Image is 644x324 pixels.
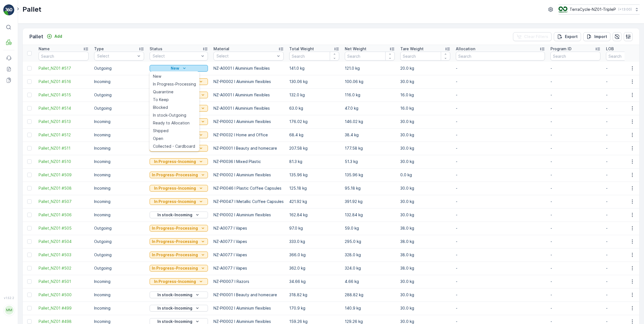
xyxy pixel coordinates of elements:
a: Pallet_NZ01 #515 [39,92,89,98]
p: 38.0 kg [400,265,450,271]
p: 116.0 kg [345,92,395,98]
button: New [150,65,208,72]
span: v 1.52.2 [3,296,14,300]
p: In Progress-Incoming [154,159,196,164]
td: - [453,155,548,168]
a: Pallet_NZ01 #503 [39,252,89,258]
p: - [550,172,600,178]
a: Pallet_NZ01 #502 [39,265,89,271]
p: 38.0 kg [400,225,450,231]
div: Toggle Row Selected [27,173,32,177]
p: Material [213,46,229,52]
p: 47.0 kg [345,106,395,111]
button: In stock-Incoming [150,292,208,298]
div: Toggle Row Selected [27,319,32,324]
p: Incoming [94,185,144,191]
td: - [453,262,548,275]
p: ( +13:00 ) [618,7,632,12]
p: Program ID [550,46,572,52]
p: - [550,239,600,244]
p: - [550,119,600,124]
img: TC_7kpGtVS.png [559,6,567,12]
p: Incoming [94,145,144,151]
p: - [550,212,600,218]
td: - [453,168,548,182]
div: MM [5,306,14,315]
span: Pallet_NZ01 #510 [39,159,89,164]
p: - [550,106,600,111]
p: - [550,225,600,231]
p: Incoming [94,212,144,218]
button: In Progress-Incoming [150,158,208,165]
p: 125.18 kg [289,185,339,191]
p: - [550,199,600,204]
p: 30.0 kg [400,185,450,191]
span: Pallet_NZ01 #517 [39,66,89,71]
span: Pallet_NZ01 #505 [39,225,89,231]
p: 30.0 kg [400,132,450,138]
span: Open [153,136,163,141]
p: 176.02 kg [289,119,339,124]
p: In Progress-Processing [152,225,198,231]
span: New [153,74,161,79]
button: In Progress-Incoming [150,198,208,205]
div: Toggle Row Selected [27,106,32,110]
p: NZ-PI0002 I Aluminium flexibles [213,172,284,178]
p: Allocation [456,46,475,52]
p: 366.0 kg [289,252,339,258]
span: Pallet_NZ01 #499 [39,305,89,311]
button: MM [3,301,14,320]
button: In stock-Incoming [150,212,208,218]
p: 421.92 kg [289,199,339,204]
p: Select [153,53,199,59]
p: 132.84 kg [345,212,395,218]
p: Outgoing [94,66,144,71]
p: 20.0 kg [400,66,450,71]
div: Toggle Row Selected [27,279,32,284]
p: TerraCycle-NZ01-TripleP [570,7,616,12]
p: 141.0 kg [289,66,339,71]
p: Incoming [94,292,144,298]
a: Pallet_NZ01 #516 [39,79,89,84]
span: Pallet_NZ01 #508 [39,185,89,191]
a: Pallet_NZ01 #507 [39,199,89,204]
button: In Progress-Processing [150,172,208,178]
p: 59.0 kg [345,225,395,231]
p: Tare Weight [400,46,424,52]
p: Outgoing [94,239,144,244]
span: To Keep [153,97,169,102]
p: Incoming [94,305,144,311]
p: Clear Filters [524,34,548,39]
p: Incoming [94,199,144,204]
p: - [550,92,600,98]
input: Search [400,52,450,61]
td: - [453,102,548,115]
p: 95.18 kg [345,185,395,191]
p: In Progress-Incoming [154,279,196,284]
p: 318.82 kg [289,292,339,298]
p: - [550,66,600,71]
p: 146.02 kg [345,119,395,124]
p: Export [565,34,578,39]
span: Pallet_NZ01 #500 [39,292,89,298]
p: - [550,159,600,164]
p: Net Weight [345,46,366,52]
button: Import [583,32,610,41]
div: Toggle Row Selected [27,79,32,84]
p: 30.0 kg [400,145,450,151]
p: NZ-A0077 I Vapes [213,239,284,244]
p: NZ-A0001 I Aluminium flexibles [213,92,284,98]
p: NZ-PI0032 I Home and Office [213,132,284,138]
a: Pallet_NZ01 #506 [39,212,89,218]
p: 38.4 kg [345,132,395,138]
p: NZ-PI0036 I Mixed Plastic [213,159,284,164]
p: 30.0 kg [400,279,450,284]
p: Status [150,46,162,52]
span: In stock-Outgoing [153,112,186,118]
p: 68.4 kg [289,132,339,138]
p: New [171,66,179,71]
p: 16.0 kg [400,106,450,111]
